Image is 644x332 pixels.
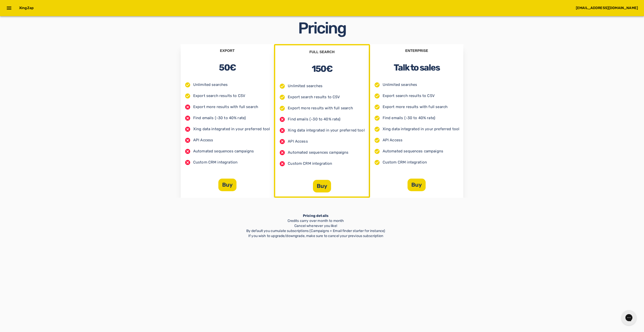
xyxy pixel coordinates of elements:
[219,61,236,74] h2: 50€
[288,94,340,100] p: Export search results to CSV
[298,20,346,36] h1: Pricing
[288,83,323,89] p: Unlimited searches
[246,213,385,239] p: Credits carry over month to month Cancel whenever you like! By default you cumulate subscriptions...
[619,308,639,327] iframe: Gorgias live chat messenger
[288,139,308,144] p: API Access
[383,149,443,154] p: Automated sequences campaigns
[383,82,417,87] p: Unlimited searches
[394,61,440,74] h2: Talk to sales
[3,2,15,14] button: open drawer
[288,106,353,111] p: Export more results with full search
[193,149,254,154] p: Automated sequences campaigns
[288,161,332,166] p: Custom CRM integration
[193,82,228,87] p: Unlimited searches
[303,214,329,218] strong: Pricing details
[383,138,403,143] p: API Access
[383,93,435,98] p: Export search results to CSV
[193,93,245,98] p: Export search results to CSV
[288,117,340,122] p: Find emails (~30 to 40% rate)
[19,6,34,11] h5: XingZap
[408,179,426,191] button: Buy
[383,160,427,165] p: Custom CRM integration
[220,48,234,53] h4: EXPORT
[288,128,365,133] p: Xing data integrated in your preferred tool
[193,126,270,132] p: Xing data integrated in your preferred tool
[218,179,236,191] button: Buy
[309,49,335,54] h4: FULL SEARCH
[193,138,213,143] p: API Access
[383,126,459,132] p: Xing data integrated in your preferred tool
[405,48,428,53] h4: ENTERPRISE
[312,62,333,75] h2: 150€
[383,104,448,110] p: Export more results with full search
[313,180,331,192] button: Buy
[288,150,348,155] p: Automated sequences campaigns
[193,115,246,121] p: Find emails (~30 to 40% rate)
[383,115,435,121] p: Find emails (~30 to 40% rate)
[576,6,638,11] h5: [EMAIL_ADDRESS][DOMAIN_NAME]
[193,104,258,110] p: Export more results with full search
[193,160,237,165] p: Custom CRM integration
